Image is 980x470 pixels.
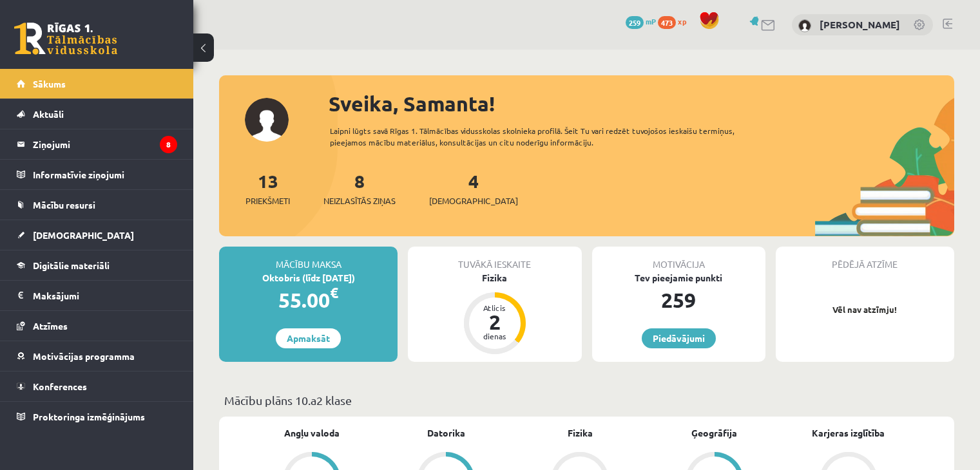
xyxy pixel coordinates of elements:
span: Motivācijas programma [33,350,135,362]
span: 259 [626,16,644,29]
a: Fizika Atlicis 2 dienas [408,271,581,356]
a: Datorika [427,426,465,440]
span: Atzīmes [33,320,68,332]
span: Konferences [33,381,87,392]
a: 13Priekšmeti [245,169,290,207]
img: Samanta Žigaļeva [798,19,811,32]
span: Proktoringa izmēģinājums [33,411,145,422]
a: [PERSON_NAME] [820,18,900,31]
a: 8Neizlasītās ziņas [323,169,396,207]
legend: Maksājumi [33,281,177,310]
a: Digitālie materiāli [17,250,177,280]
div: 259 [592,285,765,315]
div: Oktobris (līdz [DATE]) [219,271,398,285]
a: Motivācijas programma [17,341,177,371]
span: Digitālie materiāli [33,259,110,271]
a: Karjeras izglītība [812,426,885,440]
span: Mācību resursi [33,199,95,211]
a: Mācību resursi [17,190,177,220]
a: 473 xp [658,16,693,26]
span: [DEMOGRAPHIC_DATA] [429,194,518,207]
a: Informatīvie ziņojumi [17,160,177,189]
legend: Ziņojumi [33,129,177,159]
p: Vēl nav atzīmju! [782,303,948,316]
span: 473 [658,16,676,29]
a: Ģeogrāfija [691,426,737,440]
p: Mācību plāns 10.a2 klase [224,391,949,409]
a: 4[DEMOGRAPHIC_DATA] [429,169,518,207]
div: Atlicis [476,304,514,312]
legend: Informatīvie ziņojumi [33,160,177,189]
span: Sākums [33,78,66,89]
i: 8 [160,136,177,153]
a: [DEMOGRAPHIC_DATA] [17,220,177,250]
a: Fizika [568,426,593,440]
div: Tev pieejamie punkti [592,271,765,285]
span: Priekšmeti [245,194,290,207]
div: Sveika, Samanta! [329,88,954,119]
span: mP [646,16,656,26]
a: Piedāvājumi [642,328,716,348]
span: Aktuāli [33,108,64,120]
div: Mācību maksa [219,247,398,271]
a: Atzīmes [17,311,177,341]
a: Apmaksāt [276,328,341,348]
span: € [330,283,338,302]
a: 259 mP [626,16,656,26]
a: Angļu valoda [284,426,340,440]
a: Proktoringa izmēģinājums [17,402,177,431]
span: [DEMOGRAPHIC_DATA] [33,229,134,241]
div: Laipni lūgts savā Rīgas 1. Tālmācības vidusskolas skolnieka profilā. Šeit Tu vari redzēt tuvojošo... [330,125,771,148]
div: Pēdējā atzīme [776,247,954,271]
a: Rīgas 1. Tālmācības vidusskola [14,23,117,55]
a: Konferences [17,371,177,401]
a: Aktuāli [17,99,177,129]
div: 55.00 [219,285,398,315]
span: Neizlasītās ziņas [323,194,396,207]
div: dienas [476,332,514,340]
span: xp [678,16,686,26]
div: Tuvākā ieskaite [408,247,581,271]
a: Ziņojumi8 [17,129,177,159]
a: Sākums [17,69,177,99]
div: 2 [476,312,514,332]
div: Motivācija [592,247,765,271]
a: Maksājumi [17,281,177,310]
div: Fizika [408,271,581,285]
